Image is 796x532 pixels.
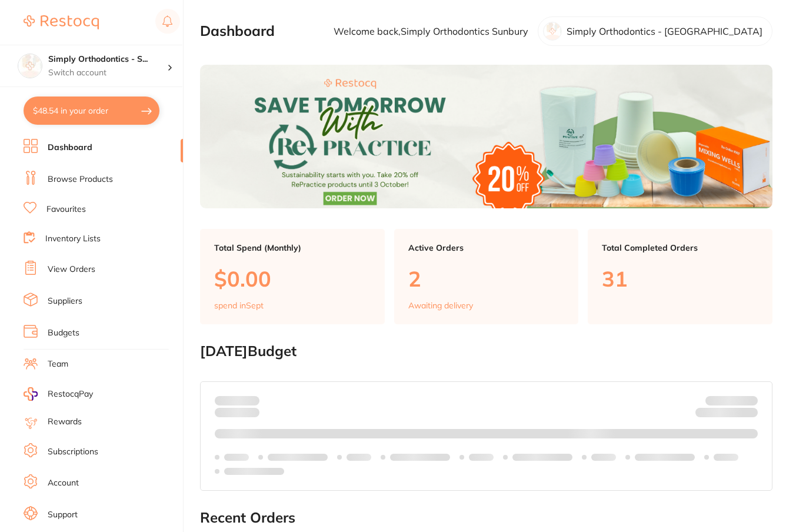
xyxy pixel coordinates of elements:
h2: Recent Orders [200,510,772,526]
p: Labels [224,453,249,462]
strong: $NaN [735,395,758,406]
a: Support [48,509,78,521]
p: Labels extended [635,453,695,462]
strong: $0.00 [737,410,758,420]
span: RestocqPay [48,388,93,400]
p: Labels [591,453,616,462]
p: Labels extended [512,453,572,462]
p: Spent: [215,396,259,405]
p: Budget: [705,396,758,405]
a: Favourites [46,204,86,215]
p: 31 [602,267,758,291]
a: Restocq Logo [24,9,99,36]
h4: Simply Orthodontics - Sunbury [48,54,167,65]
p: Labels [469,453,494,462]
p: spend in Sept [214,301,264,310]
a: Subscriptions [48,446,98,458]
p: Simply Orthodontics - [GEOGRAPHIC_DATA] [567,26,762,36]
a: Rewards [48,416,82,428]
p: $0.00 [214,267,371,291]
p: Welcome back, Simply Orthodontics Sunbury [334,26,528,36]
p: Labels extended [390,453,450,462]
a: Team [48,358,68,370]
img: Simply Orthodontics - Sunbury [18,54,42,78]
a: Browse Products [48,174,113,185]
img: RestocqPay [24,387,38,401]
p: Switch account [48,67,167,79]
p: Remaining: [695,405,758,420]
a: RestocqPay [24,387,93,401]
p: Active Orders [408,243,565,252]
p: Awaiting delivery [408,301,473,310]
a: Total Spend (Monthly)$0.00spend inSept [200,229,385,324]
p: Labels extended [268,453,328,462]
a: Dashboard [48,142,92,154]
a: Suppliers [48,295,82,307]
a: Account [48,477,79,489]
strong: $0.00 [239,395,259,406]
a: Active Orders2Awaiting delivery [394,229,579,324]
p: Labels [347,453,371,462]
h2: Dashboard [200,23,275,39]
a: Inventory Lists [45,233,101,245]
p: Labels [714,453,738,462]
a: Budgets [48,327,79,339]
p: 2 [408,267,565,291]
p: Total Spend (Monthly) [214,243,371,252]
h2: [DATE] Budget [200,343,772,360]
p: Labels extended [224,467,284,476]
img: Restocq Logo [24,15,99,29]
p: Total Completed Orders [602,243,758,252]
a: View Orders [48,264,95,275]
p: month [215,405,259,420]
img: Dashboard [200,65,772,208]
button: $48.54 in your order [24,97,159,125]
a: Total Completed Orders31 [588,229,772,324]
